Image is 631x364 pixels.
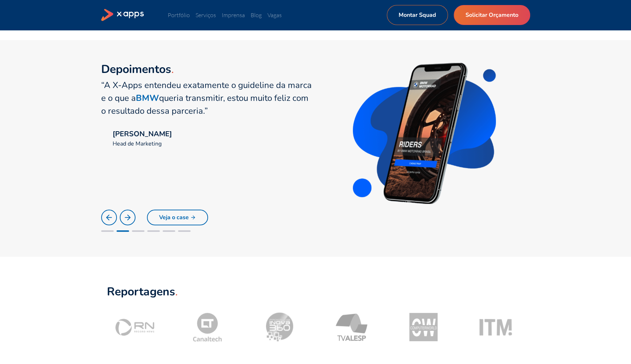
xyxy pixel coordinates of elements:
[113,129,172,139] div: [PERSON_NAME]
[107,284,175,299] strong: Reportagens
[387,5,448,25] a: Montar Squad
[168,11,190,19] a: Portfólio
[113,139,172,148] div: Head de Marketing
[136,92,159,104] strong: BMW
[251,11,262,19] a: Blog
[107,285,178,301] a: Reportagens
[222,11,245,19] a: Imprensa
[101,79,312,117] q: “A X-Apps entendeu exatamente o guideline da marca e o que a queria transmitir, estou muito feliz...
[147,210,208,225] a: Veja o case
[101,62,171,77] strong: Depoimentos
[267,11,282,19] a: Vagas
[454,5,530,25] a: Solicitar Orçamento
[196,11,216,19] a: Serviços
